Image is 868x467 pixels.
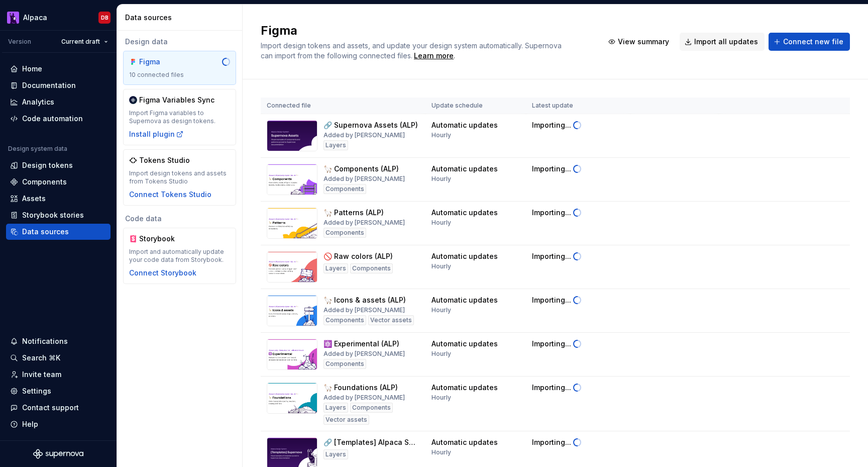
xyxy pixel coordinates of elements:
[323,437,419,447] div: 🔗 [Templates] Alpaca Supernova
[431,175,451,183] div: Hourly
[532,295,571,305] div: Importing...
[431,219,451,227] div: Hourly
[532,164,571,174] div: Importing...
[323,219,405,227] div: Added by [PERSON_NAME]
[323,449,348,459] div: Layers
[532,251,571,261] div: Importing...
[323,208,384,218] div: 🦙 Patterns (ALP)
[6,333,111,349] button: Notifications
[323,383,398,393] div: 🦙 Foundations (ALP)
[22,227,69,237] div: Data sources
[323,184,366,194] div: Components
[129,169,230,185] div: Import design tokens and assets from Tokens Studio
[323,251,393,261] div: 🚫 Raw colors (ALP)
[323,228,366,238] div: Components
[618,37,669,47] span: View summary
[350,403,393,413] div: Components
[123,37,236,47] div: Design data
[323,164,399,174] div: 🦙 Components (ALP)
[22,403,79,413] div: Contact support
[323,415,369,425] div: Vector assets
[8,145,67,153] div: Design system data
[431,339,498,349] div: Automatic updates
[323,263,348,273] div: Layers
[323,131,405,139] div: Added by [PERSON_NAME]
[6,207,111,223] a: Storybook stories
[6,111,111,127] a: Code automation
[22,353,60,363] div: Search ⌘K
[6,400,111,416] button: Contact support
[425,98,526,114] th: Update schedule
[431,306,451,314] div: Hourly
[323,306,405,314] div: Added by [PERSON_NAME]
[6,157,111,173] a: Design tokens
[431,383,498,393] div: Automatic updates
[431,394,451,402] div: Hourly
[6,350,111,366] button: Search ⌘K
[261,98,425,114] th: Connected file
[7,12,19,24] img: 003f14f4-5683-479b-9942-563e216bc167.png
[22,419,38,429] div: Help
[6,383,111,399] a: Settings
[22,194,46,204] div: Assets
[33,449,83,459] svg: Supernova Logo
[680,33,765,51] button: Import all updates
[323,295,406,305] div: 🦙 Icons & assets (ALP)
[431,131,451,139] div: Hourly
[129,129,184,139] button: Install plugin
[412,52,455,60] span: .
[22,80,76,90] div: Documentation
[22,369,61,380] div: Invite team
[323,339,399,349] div: ⚛️ Experimental (ALP)
[2,7,115,28] button: AlpacaDB
[603,33,676,51] button: View summary
[22,210,84,220] div: Storybook stories
[431,295,498,305] div: Automatic updates
[261,41,564,60] span: Import design tokens and assets, and update your design system automatically. Supernova can impor...
[129,109,230,125] div: Import Figma variables to Supernova as design tokens.
[22,336,68,346] div: Notifications
[532,208,571,218] div: Importing...
[123,149,236,206] a: Tokens StudioImport design tokens and assets from Tokens StudioConnect Tokens Studio
[6,224,111,240] a: Data sources
[6,174,111,190] a: Components
[57,35,113,49] button: Current draft
[22,386,51,396] div: Settings
[139,57,187,67] div: Figma
[532,437,571,447] div: Importing...
[8,38,31,46] div: Version
[129,190,211,200] div: Connect Tokens Studio
[129,268,196,278] button: Connect Storybook
[22,177,67,187] div: Components
[22,64,42,74] div: Home
[22,97,54,107] div: Analytics
[323,359,366,369] div: Components
[139,234,187,244] div: Storybook
[323,350,405,358] div: Added by [PERSON_NAME]
[323,175,405,183] div: Added by [PERSON_NAME]
[414,51,454,61] a: Learn more
[431,251,498,261] div: Automatic updates
[129,248,230,264] div: Import and automatically update your code data from Storybook.
[368,315,414,325] div: Vector assets
[783,37,843,47] span: Connect new file
[139,95,214,105] div: Figma Variables Sync
[431,208,498,218] div: Automatic updates
[22,160,73,170] div: Design tokens
[431,164,498,174] div: Automatic updates
[6,77,111,94] a: Documentation
[6,191,111,207] a: Assets
[431,350,451,358] div: Hourly
[61,38,100,46] span: Current draft
[6,94,111,110] a: Analytics
[769,33,850,51] button: Connect new file
[431,262,451,270] div: Hourly
[101,14,108,22] div: DB
[431,437,498,447] div: Automatic updates
[123,228,236,284] a: StorybookImport and automatically update your code data from Storybook.Connect Storybook
[323,315,366,325] div: Components
[125,13,238,23] div: Data sources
